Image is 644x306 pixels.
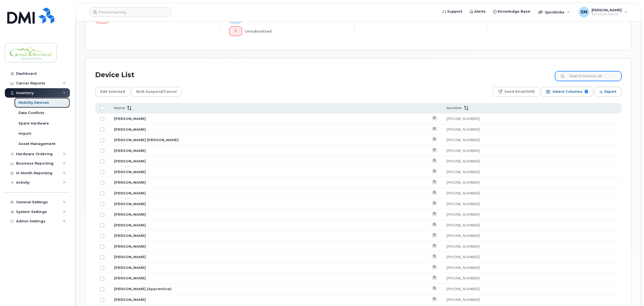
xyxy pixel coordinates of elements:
[447,138,480,142] a: [PHONE_NUMBER]
[95,87,130,97] button: Edit Selected
[474,9,486,14] span: Alerts
[432,223,437,227] a: View Last Bill
[594,87,621,97] button: Export
[90,7,171,17] input: Find something...
[432,212,437,216] a: View Last Bill
[432,265,437,269] a: View Last Bill
[553,88,582,96] span: Select Columns
[432,116,437,120] a: View Last Bill
[114,191,146,195] a: [PERSON_NAME]
[114,287,172,291] a: [PERSON_NAME] (Apprentice)
[535,7,574,17] div: Quicklinks
[432,159,437,163] a: View Last Bill
[592,8,622,12] span: [PERSON_NAME]
[114,148,146,153] a: [PERSON_NAME]
[432,297,437,301] a: View Last Bill
[447,191,480,195] a: [PHONE_NUMBER]
[114,116,146,121] a: [PERSON_NAME]
[114,276,146,280] a: [PERSON_NAME]
[234,29,237,33] span: 1
[493,87,540,97] button: Send Email/SMS
[432,201,437,205] a: View Last Bill
[575,7,631,17] div: Steven Mercer
[114,255,146,259] a: [PERSON_NAME]
[100,88,125,96] span: Edit Selected
[447,148,480,153] a: [PHONE_NUMBER]
[581,9,588,15] span: SM
[585,90,588,93] span: 3
[447,212,480,216] a: [PHONE_NUMBER]
[432,254,437,258] a: View Last Bill
[432,180,437,184] a: View Last Bill
[447,180,480,184] a: [PHONE_NUMBER]
[245,26,346,36] div: Unsubsidized
[432,276,437,280] a: View Last Bill
[95,68,134,82] div: Device List
[592,12,622,16] span: Wireless Admin
[504,88,535,96] span: Send Email/SMS
[489,6,534,17] a: Knowledge Base
[114,202,146,206] a: [PERSON_NAME]
[114,244,146,248] a: [PERSON_NAME]
[447,9,462,14] span: Support
[432,127,437,131] a: View Last Bill
[447,159,480,163] a: [PHONE_NUMBER]
[447,233,480,238] a: [PHONE_NUMBER]
[114,265,146,270] a: [PERSON_NAME]
[229,26,242,36] button: 1
[541,87,593,97] button: Select Columns 3
[447,265,480,270] a: [PHONE_NUMBER]
[114,170,146,174] a: [PERSON_NAME]
[114,138,179,142] a: [PERSON_NAME] [PERSON_NAME]
[136,88,177,96] span: Bulk Suspend/Cancel
[432,169,437,173] a: View Last Bill
[447,287,480,291] a: [PHONE_NUMBER]
[447,276,480,280] a: [PHONE_NUMBER]
[114,180,146,184] a: [PERSON_NAME]
[447,255,480,259] a: [PHONE_NUMBER]
[114,223,146,227] a: [PERSON_NAME]
[447,106,462,111] span: Number
[114,106,125,111] span: Name
[498,9,530,14] span: Knowledge Base
[432,137,437,141] a: View Last Bill
[114,212,146,216] a: [PERSON_NAME]
[114,297,146,302] a: [PERSON_NAME]
[114,159,146,163] a: [PERSON_NAME]
[114,127,146,131] a: [PERSON_NAME]
[432,233,437,237] a: View Last Bill
[131,87,182,97] button: Bulk Suspend/Cancel
[432,286,437,290] a: View Last Bill
[114,233,146,238] a: [PERSON_NAME]
[555,71,621,81] input: Search Device List ...
[439,6,466,17] a: Support
[447,244,480,248] a: [PHONE_NUMBER]
[447,127,480,131] a: [PHONE_NUMBER]
[432,148,437,152] a: View Last Bill
[545,10,564,14] span: Quicklinks
[604,88,616,96] span: Export
[466,6,489,17] a: Alerts
[447,116,480,121] a: [PHONE_NUMBER]
[432,244,437,248] a: View Last Bill
[447,202,480,206] a: [PHONE_NUMBER]
[447,297,480,302] a: [PHONE_NUMBER]
[447,223,480,227] a: [PHONE_NUMBER]
[447,170,480,174] a: [PHONE_NUMBER]
[432,191,437,195] a: View Last Bill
